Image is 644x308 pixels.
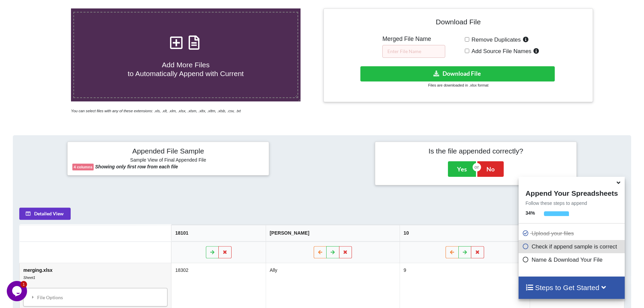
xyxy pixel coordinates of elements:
b: 34 % [525,210,535,216]
div: File Options [25,290,165,304]
h6: Sample View of Final Appended File [72,157,264,164]
small: Files are downloaded in .xlsx format [428,83,488,87]
h4: Steps to Get Started [525,283,618,292]
button: Download File [360,66,555,81]
b: 4 columns [74,165,92,169]
span: Add Source File Names [469,48,531,54]
iframe: chat widget [7,281,28,301]
b: Showing only first row from each file [95,164,178,169]
p: Check if append sample is correct [522,242,623,251]
span: Add More Files to Automatically Append with Current [128,61,244,77]
th: 18101 [171,225,266,241]
h5: Merged File Name [382,35,445,43]
h4: Is the file appended correctly? [380,147,572,155]
p: Upload your files [522,229,623,238]
p: Follow these steps to append [519,200,624,207]
button: Yes [448,161,476,177]
input: Enter File Name [382,45,445,58]
i: Sheet1 [23,276,35,280]
button: Detailed View [19,208,71,220]
i: You can select files with any of these extensions: .xls, .xlt, .xlm, .xlsx, .xlsm, .xltx, .xltm, ... [71,109,241,113]
p: Name & Download Your File [522,256,623,264]
button: No [477,161,504,177]
th: 10 [400,225,530,241]
h4: Download File [329,14,588,33]
h4: Appended File Sample [72,147,264,156]
span: Remove Duplicates [469,37,521,43]
h4: Append Your Spreadsheets [519,187,624,197]
th: [PERSON_NAME] [266,225,400,241]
